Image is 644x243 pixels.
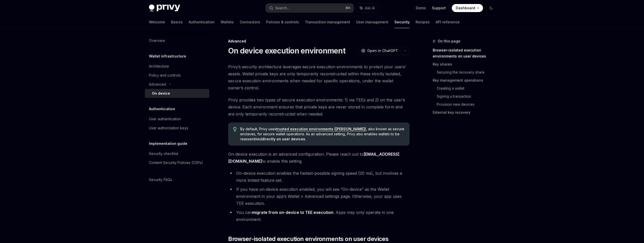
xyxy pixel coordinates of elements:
[228,170,410,184] li: On-device execution enables the fastest-possible signing speed (20 ms), but involves a more limit...
[221,16,234,28] a: Wallets
[365,6,375,11] span: Ask AI
[145,89,209,98] a: On device
[228,46,345,55] h1: On device execution environment
[149,63,169,69] div: Architecture
[149,106,175,112] h5: Authentication
[436,16,460,28] a: API reference
[452,4,483,12] a: Dashboard
[252,210,333,215] a: migrate from on-device to TEE execution
[433,60,499,68] a: Key shares
[356,4,378,13] button: Ask AI
[228,151,410,165] span: On-device execution is an advanced configuration. Please reach out to to enable this setting.
[233,127,237,132] svg: Tip
[228,63,410,91] span: Privy’s security architecture leverages secure execution environments to protect your users’ asse...
[367,48,398,53] span: Open in ChatGPT
[416,6,426,11] a: Demo
[275,5,289,11] div: Search...
[437,68,499,76] a: Securing the recovery share
[149,151,178,157] div: Security checklist
[437,92,499,100] a: Signing a transaction
[416,16,430,28] a: Recipes
[171,16,183,28] a: Basics
[145,158,209,167] a: Content Security Policies (CSPs)
[487,4,495,12] button: Toggle dark mode
[149,72,181,78] div: Policy and controls
[228,186,410,207] li: If you have on-device execution enabled, you will see “On-device” as the Wallet environment in yo...
[228,96,410,117] span: Privy provides two types of secure execution environments: 1) via TEEs and 2) on the user’s devic...
[240,127,405,142] span: By default, Privy uses , also known as secure enclaves, for secure wallet operations. As an advan...
[228,39,410,44] div: Advanced
[149,177,172,183] div: Security FAQs
[228,235,388,243] span: Browser-isolated execution environments on user devices
[262,137,305,141] strong: directly on user devices
[240,16,260,28] a: Connectors
[437,84,499,92] a: Creating a wallet
[228,209,410,223] li: You can . Apps may only operate in one environment.
[149,81,166,87] div: Advanced
[149,53,186,59] h5: Wallet infrastructure
[145,124,209,133] a: User authorization keys
[356,16,388,28] a: User management
[149,5,180,12] img: dark logo
[432,6,446,11] a: Support
[276,127,366,131] a: trusted execution environments ([PERSON_NAME])
[266,4,354,13] button: Search...⌘K
[456,6,475,11] span: Dashboard
[394,16,410,28] a: Security
[145,71,209,80] a: Policy and controls
[145,175,209,184] a: Security FAQs
[149,141,187,147] h5: Implementation guide
[266,16,299,28] a: Policies & controls
[437,100,499,108] a: Provision new devices
[145,62,209,71] a: Architecture
[145,114,209,124] a: User authentication
[433,46,499,60] a: Browser-isolated execution environments on user devices
[149,125,188,131] div: User authorization keys
[145,149,209,158] a: Security checklist
[145,36,209,45] a: Overview
[358,46,401,55] button: Open in ChatGPT
[149,116,181,122] div: User authentication
[149,38,165,44] div: Overview
[433,76,499,84] a: Key management operations
[149,160,203,166] div: Content Security Policies (CSPs)
[433,108,499,116] a: External key recovery
[189,16,215,28] a: Authentication
[305,16,350,28] a: Transaction management
[152,90,170,96] div: On device
[438,38,460,44] span: On this page
[345,6,351,10] span: ⌘ K
[149,16,165,28] a: Welcome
